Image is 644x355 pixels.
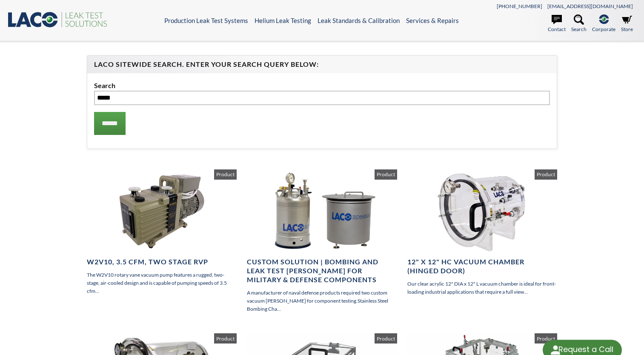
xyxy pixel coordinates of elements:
[214,169,237,180] span: Product
[318,17,400,24] a: Leak Standards & Calibration
[87,258,237,266] h4: W2V10, 3.5 CFM, Two Stage RVP
[547,3,633,9] a: [EMAIL_ADDRESS][DOMAIN_NAME]
[548,14,566,33] a: Contact
[621,14,633,33] a: Store
[87,169,237,295] a: W2V10, 3.5 CFM, Two Stage RVP The W2V10 rotary vane vacuum pump features a rugged, two-stage, air...
[592,25,615,33] span: Corporate
[375,169,397,180] span: Product
[247,289,397,313] p: A manufacturer of naval defense products required two custom vacuum [PERSON_NAME] for component t...
[407,169,557,296] a: 12" X 12" HC Vacuum Chamber (Hinged Door) Our clear acrylic 12" DIA x 12" L vacuum chamber is ide...
[94,80,550,91] label: Search
[407,280,557,296] p: Our clear acrylic 12" DIA x 12" L vacuum chamber is ideal for front-loading industrial applicatio...
[164,17,248,24] a: Production Leak Test Systems
[94,60,550,69] h4: LACO Sitewide Search. Enter your Search Query Below:
[407,258,557,275] h4: 12" X 12" HC Vacuum Chamber (Hinged Door)
[406,17,459,24] a: Services & Repairs
[247,258,397,284] h4: Custom Solution | Bombing and Leak Test [PERSON_NAME] for Military & Defense Components
[375,333,397,344] span: Product
[535,169,557,180] span: Product
[535,333,557,344] span: Product
[247,169,397,313] a: Custom Solution | Bombing and Leak Test [PERSON_NAME] for Military & Defense Components A manufac...
[87,271,237,295] p: The W2V10 rotary vane vacuum pump features a rugged, two-stage, air-cooled design and is capable ...
[497,3,542,9] a: [PHONE_NUMBER]
[214,333,237,344] span: Product
[571,14,587,33] a: Search
[255,17,311,24] a: Helium Leak Testing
